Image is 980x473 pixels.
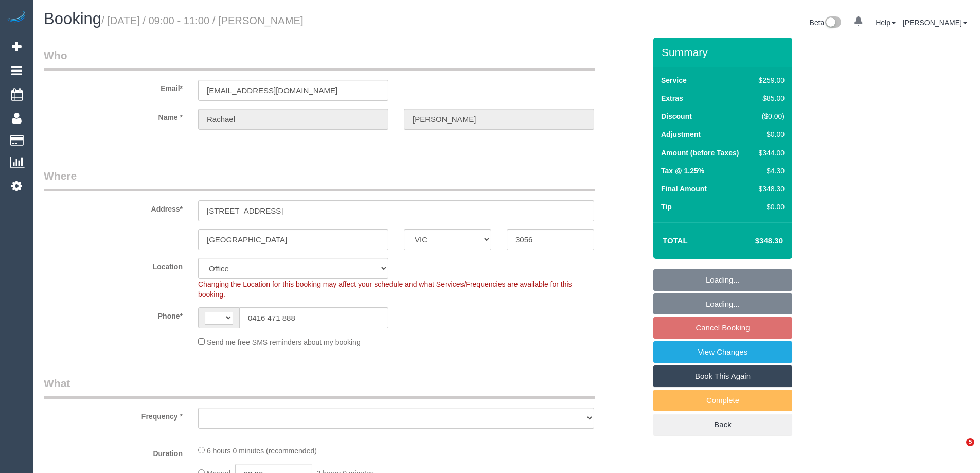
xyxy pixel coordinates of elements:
input: Last Name* [404,109,594,130]
label: Final Amount [661,184,707,194]
div: $0.00 [755,202,785,212]
span: 5 [966,438,974,446]
a: Back [653,414,792,435]
span: Booking [44,10,101,28]
label: Email* [36,80,190,94]
div: $4.30 [755,166,785,176]
span: Send me free SMS reminders about my booking [207,338,361,346]
div: ($0.00) [755,111,785,121]
span: 6 hours 0 minutes (recommended) [207,447,317,455]
div: $344.00 [755,148,785,158]
label: Duration [36,445,190,459]
label: Name * [36,109,190,122]
label: Location [36,258,190,272]
input: First Name* [198,109,388,130]
a: View Changes [653,341,792,363]
a: [PERSON_NAME] [903,19,967,27]
small: / [DATE] / 09:00 - 11:00 / [PERSON_NAME] [101,15,304,26]
h3: Summary [662,46,787,58]
label: Tip [661,202,672,212]
input: Email* [198,80,388,101]
div: $0.00 [755,129,785,139]
img: New interface [824,16,841,30]
label: Phone* [36,307,190,321]
input: Suburb* [198,229,388,250]
label: Service [661,75,687,85]
strong: Total [663,236,688,245]
div: $259.00 [755,75,785,85]
legend: Where [44,168,595,191]
input: Phone* [239,307,388,328]
h4: $348.30 [724,237,783,246]
a: Beta [810,19,842,27]
input: Post Code* [507,229,594,250]
a: Help [876,19,896,27]
label: Amount (before Taxes) [661,148,739,158]
span: Changing the Location for this booking may affect your schedule and what Services/Frequencies are... [198,280,572,299]
legend: What [44,376,595,399]
img: Automaid Logo [6,10,27,25]
div: $85.00 [755,93,785,103]
label: Extras [661,93,683,103]
label: Frequency * [36,408,190,422]
label: Address* [36,200,190,214]
label: Discount [661,111,692,121]
div: $348.30 [755,184,785,194]
iframe: Intercom live chat [945,438,970,463]
a: Book This Again [653,365,792,387]
legend: Who [44,48,595,71]
label: Tax @ 1.25% [661,166,704,176]
label: Adjustment [661,129,701,139]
